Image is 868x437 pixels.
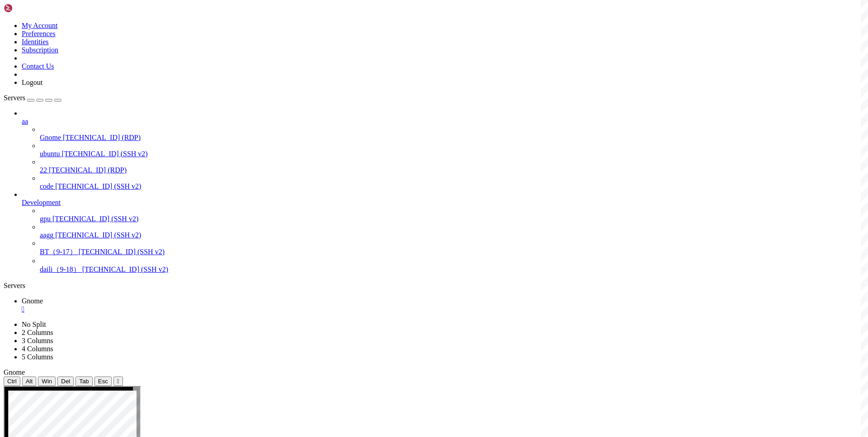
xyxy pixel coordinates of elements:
[40,265,80,273] span: daili（9-18）
[40,265,864,274] a: daili（9-18） [TECHNICAL_ID] (SSH v2)
[40,150,60,158] span: ubuntu
[22,337,53,344] a: 3 Columns
[40,215,51,223] span: gpu
[40,239,864,257] li: BT（9-17） [TECHNICAL_ID] (SSH v2)
[40,142,864,158] li: ubuntu [TECHNICAL_ID] (SSH v2)
[49,166,127,174] span: [TECHNICAL_ID] (RDP)
[63,134,141,141] span: [TECHNICAL_ID] (RDP)
[57,377,74,386] button: Del
[22,30,56,37] a: Preferences
[4,94,61,102] a: Servers
[61,378,70,385] span: Del
[22,117,864,126] a: aa
[94,377,112,386] button: Esc
[7,378,17,385] span: Ctrl
[22,321,46,328] a: No Split
[113,377,123,386] button: 
[22,297,864,313] a: Gnome
[4,94,25,102] span: Servers
[40,248,77,256] span: BT（9-17）
[22,79,42,86] a: Logout
[40,166,47,174] span: 22
[22,199,864,207] a: Development
[4,377,20,386] button: Ctrl
[40,126,864,142] li: Gnome [TECHNICAL_ID] (RDP)
[22,38,49,46] a: Identities
[75,377,93,386] button: Tab
[40,215,864,223] a: gpu [TECHNICAL_ID] (SSH v2)
[22,62,54,70] a: Contact Us
[40,134,61,141] span: Gnome
[82,265,168,273] span: [TECHNICAL_ID] (SSH v2)
[22,305,864,313] a: 
[22,297,43,305] span: Gnome
[61,150,147,158] span: [TECHNICAL_ID] (SSH v2)
[98,378,108,385] span: Esc
[40,166,864,174] a: 22 [TECHNICAL_ID] (RDP)
[4,4,56,13] img: Shellngn
[55,182,141,190] span: [TECHNICAL_ID] (SSH v2)
[40,182,53,190] span: code
[4,282,864,290] div: Servers
[22,199,61,206] span: Development
[79,248,165,256] span: [TECHNICAL_ID] (SSH v2)
[22,117,28,125] span: aa
[42,378,52,385] span: Win
[40,158,864,174] li: 22 [TECHNICAL_ID] (RDP)
[79,378,89,385] span: Tab
[40,207,864,223] li: gpu [TECHNICAL_ID] (SSH v2)
[117,378,119,385] div: 
[22,191,864,274] li: Development
[40,231,864,239] a: aagg [TECHNICAL_ID] (SSH v2)
[40,257,864,274] li: daili（9-18） [TECHNICAL_ID] (SSH v2)
[52,215,138,223] span: [TECHNICAL_ID] (SSH v2)
[38,377,56,386] button: Win
[40,223,864,239] li: aagg [TECHNICAL_ID] (SSH v2)
[22,46,58,54] a: Subscription
[22,22,58,29] a: My Account
[40,134,864,142] a: Gnome [TECHNICAL_ID] (RDP)
[22,109,864,191] li: aa
[22,353,53,361] a: 5 Columns
[40,150,864,158] a: ubuntu [TECHNICAL_ID] (SSH v2)
[22,329,53,336] a: 2 Columns
[40,174,864,191] li: code [TECHNICAL_ID] (SSH v2)
[26,378,33,385] span: Alt
[55,231,141,239] span: [TECHNICAL_ID] (SSH v2)
[22,345,53,353] a: 4 Columns
[22,377,37,386] button: Alt
[40,182,864,191] a: code [TECHNICAL_ID] (SSH v2)
[40,231,53,239] span: aagg
[40,247,864,257] a: BT（9-17） [TECHNICAL_ID] (SSH v2)
[4,368,25,376] span: Gnome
